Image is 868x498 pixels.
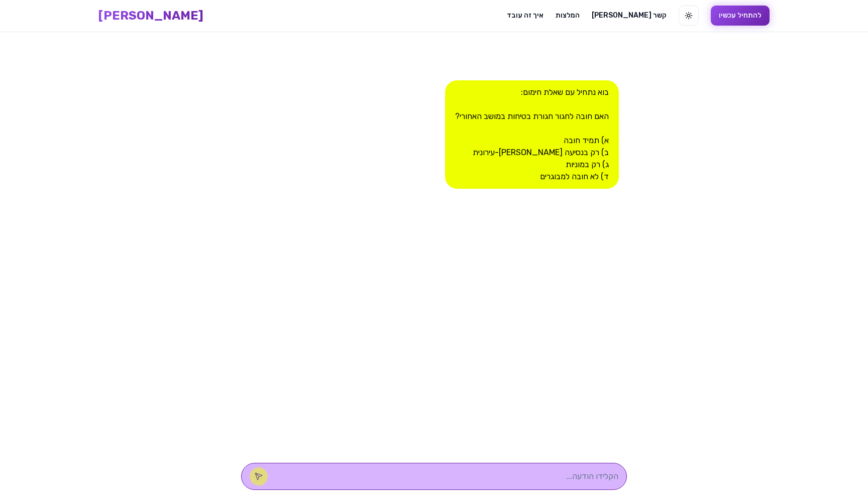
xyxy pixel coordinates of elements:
button: להתחיל עכשיו [711,6,770,26]
a: [PERSON_NAME] [98,8,203,24]
a: המלצות [556,11,580,21]
div: בוא נתחיל עם שאלת חימום: האם חובה לחגור חגורת בטיחות במושב האחורי? א) תמיד חובה ב) רק בנסיעה [PER... [445,80,619,189]
a: איך זה עובד [507,11,544,21]
a: [PERSON_NAME] קשר [592,11,667,21]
